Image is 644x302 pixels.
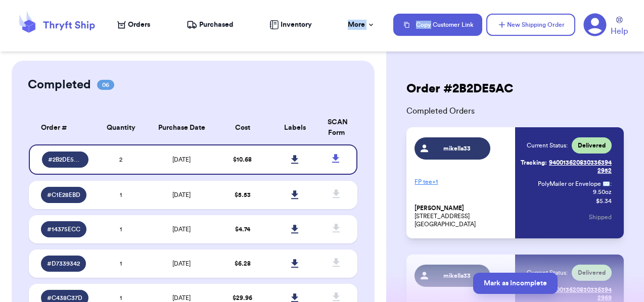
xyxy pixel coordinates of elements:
div: More [348,20,375,30]
th: Quantity [95,111,147,144]
span: Purchased [199,20,234,30]
span: [DATE] [172,295,191,301]
span: + 1 [432,179,438,185]
span: [DATE] [172,226,191,232]
span: Tracking: [521,159,547,167]
th: Order # [29,111,95,144]
button: Copy Customer Link [393,14,482,36]
span: [PERSON_NAME] [415,205,464,212]
p: [STREET_ADDRESS] [GEOGRAPHIC_DATA] [415,204,509,228]
span: $ 10.68 [233,157,252,163]
span: 1 [120,261,122,267]
span: : [610,180,612,188]
span: $ 29.96 [233,295,252,301]
span: 1 [120,192,122,198]
span: Orders [128,20,150,30]
span: Help [611,25,628,37]
span: 9.50 oz [593,188,612,196]
span: 06 [97,80,114,90]
span: # C1E28EBD [47,191,80,199]
span: # 14375ECC [47,225,80,233]
span: [DATE] [172,192,191,198]
a: Inventory [269,20,312,30]
button: New Shipping Order [486,14,575,36]
a: Orders [117,20,150,30]
th: SCAN Form [321,111,358,144]
span: # D7339342 [47,260,80,268]
button: Mark as Incomplete [473,273,558,294]
th: Labels [269,111,321,144]
a: Tracking:9400136208303363942952 [517,155,612,179]
span: PolyMailer or Envelope ✉️ [538,181,610,187]
span: $ 5.53 [235,192,251,198]
span: # C438C37D [47,294,82,302]
span: Delivered [578,141,606,149]
button: Shipped [589,206,612,228]
span: Inventory [281,20,312,30]
span: [DATE] [172,157,191,163]
p: $ 5.34 [596,197,612,205]
span: $ 6.28 [235,261,251,267]
span: [DATE] [172,261,191,267]
p: FP tee [415,174,509,190]
a: Purchased [187,20,234,30]
a: Help [611,17,628,37]
span: Current Status: [527,141,568,149]
span: 1 [120,295,122,301]
span: # 2B2DE5AC [48,156,82,164]
span: 1 [120,226,122,232]
h2: Completed [28,77,91,93]
span: Completed Orders [398,105,632,117]
th: Cost [216,111,269,144]
th: Purchase Date [147,111,216,144]
h2: Order # 2B2DE5AC [398,81,522,97]
span: 2 [119,157,122,163]
span: $ 4.74 [235,226,250,232]
span: mikella33 [433,144,481,153]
